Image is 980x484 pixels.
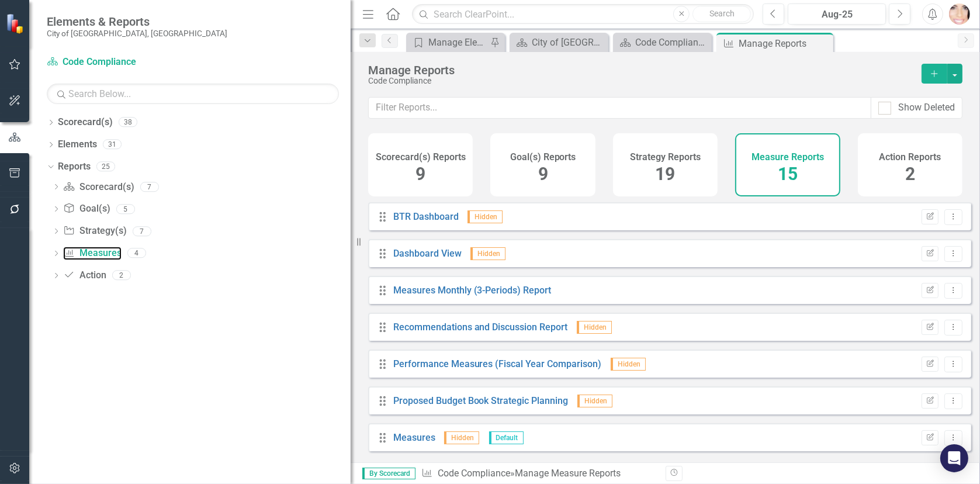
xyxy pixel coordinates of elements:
[58,116,113,129] a: Scorecard(s)
[752,152,824,163] h4: Measure Reports
[577,321,612,334] span: Hidden
[47,15,227,29] span: Elements & Reports
[393,432,435,443] a: Measures
[438,468,510,479] a: Code Compliance
[611,358,646,371] span: Hidden
[362,468,415,479] span: By Scorecard
[376,152,466,163] h4: Scorecard(s) Reports
[709,9,735,18] span: Search
[393,248,462,259] a: Dashboard View
[119,117,137,127] div: 38
[393,358,602,369] a: Performance Measures (Fiscal Year Comparison)
[577,395,612,407] span: Hidden
[63,202,110,216] a: Goal(s)
[393,285,552,296] a: Measures Monthly (3-Periods) Report
[630,152,701,163] h4: Strategy Reports
[409,35,487,50] a: Manage Elements
[692,6,751,22] button: Search
[470,247,505,260] span: Hidden
[116,204,135,214] div: 5
[444,431,479,444] span: Hidden
[63,224,126,238] a: Strategy(s)
[47,56,193,69] a: Code Compliance
[127,248,146,258] div: 4
[47,29,227,38] small: City of [GEOGRAPHIC_DATA], [GEOGRAPHIC_DATA]
[112,271,131,281] div: 2
[133,226,151,236] div: 7
[635,35,709,50] div: Code Compliance
[96,161,115,171] div: 25
[58,138,97,151] a: Elements
[63,247,121,260] a: Measures
[510,152,576,163] h4: Goal(s) Reports
[788,4,886,25] button: Aug-25
[415,164,425,184] span: 9
[393,395,569,406] a: Proposed Budget Book Strategic Planning
[368,97,871,119] input: Filter Reports...
[532,35,605,50] div: City of [GEOGRAPHIC_DATA]
[63,269,106,282] a: Action
[368,64,910,77] div: Manage Reports
[778,164,798,184] span: 15
[421,467,657,480] div: » Manage Measure Reports
[512,35,605,50] a: City of [GEOGRAPHIC_DATA]
[792,8,882,22] div: Aug-25
[489,431,524,444] span: Default
[898,101,955,115] div: Show Deleted
[468,210,503,223] span: Hidden
[6,13,26,34] img: ClearPoint Strategy
[368,77,910,85] div: Code Compliance
[103,140,122,150] div: 31
[616,35,709,50] a: Code Compliance
[656,164,676,184] span: 19
[412,4,754,25] input: Search ClearPoint...
[538,164,548,184] span: 9
[428,35,487,50] div: Manage Elements
[949,4,970,25] img: Betsy Del Val
[940,444,968,472] div: Open Intercom Messenger
[905,164,915,184] span: 2
[739,36,830,51] div: Manage Reports
[58,160,91,174] a: Reports
[140,182,159,192] div: 7
[63,181,134,194] a: Scorecard(s)
[47,84,339,104] input: Search Below...
[393,211,459,222] a: BTR Dashboard
[879,152,941,163] h4: Action Reports
[393,321,568,333] a: Recommendations and Discussion Report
